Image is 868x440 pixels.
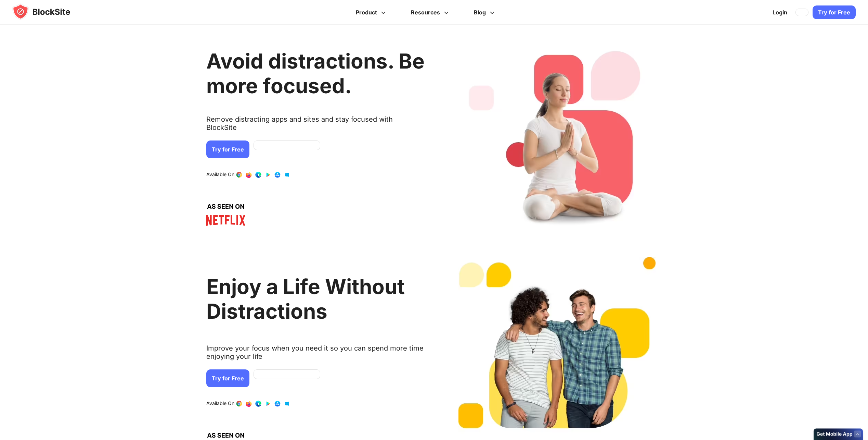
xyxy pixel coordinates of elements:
[206,115,425,137] text: Remove distracting apps and sites and stay focused with BlockSite
[206,344,425,366] text: Improve your focus when you need it so you can spend more time enjoying your life
[12,3,83,20] img: blocksite-icon.5d769676.svg
[206,140,249,158] a: Try for Free
[768,4,791,21] a: Login
[206,369,249,387] a: Try for Free
[813,5,856,19] a: Try for Free
[206,400,234,407] text: Available On
[206,171,234,178] text: Available On
[206,49,425,98] h1: Avoid distractions. Be more focused.
[206,274,425,323] h2: Enjoy a Life Without Distractions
